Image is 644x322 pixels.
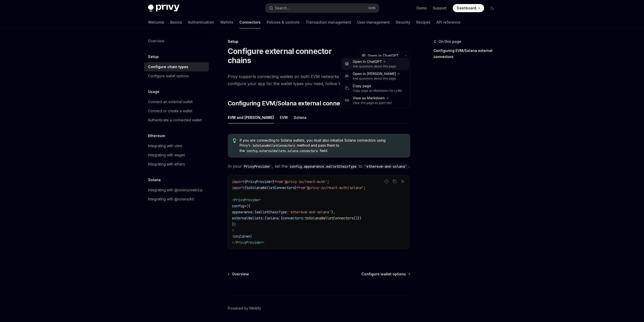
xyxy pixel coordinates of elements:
a: Authentication [188,16,214,28]
code: config.externalWallets.solana.connectors [245,148,320,154]
span: If you are connecting to Solana wallets, you must also initialize Solana connectors using Privy’s... [240,138,405,154]
a: Connectors [239,16,261,28]
span: { [248,204,250,208]
span: } [232,222,234,226]
a: Policies & controls [267,16,300,28]
a: Integrating with @solana/kit [144,195,209,204]
button: Report incorrect code [383,178,390,185]
a: Configuring EVM/Solana external connectors [433,47,500,61]
span: Configuring EVM/Solana external connectors [228,99,355,107]
a: Demo [417,6,427,11]
span: { [244,185,246,190]
span: children [234,234,250,239]
a: Powered by Mintlify [228,306,261,311]
span: { [244,179,246,184]
span: { [232,234,234,239]
a: Integrating with wagmi [144,150,209,160]
a: Overview [144,36,209,46]
span: PrivyProvider [234,198,260,202]
span: solana: [266,216,281,220]
span: Privy supports connecting wallets on both EVM networks and Solana to your application. To configu... [228,73,410,87]
div: Configure wallet options [148,73,189,79]
span: Open in ChatGPT [368,53,399,58]
h5: Setup [148,54,159,60]
button: Toggle dark mode [488,4,496,12]
span: Dashboard [457,6,476,11]
span: Configure wallet options [361,272,406,277]
div: Integrating with wagmi [148,152,185,158]
span: externalWallets: [232,216,264,220]
span: Overview [232,272,249,277]
h5: Solana [148,177,161,183]
span: On this page [439,39,461,45]
span: appearance: [232,210,254,214]
a: Configure wallet options [361,272,410,277]
code: toSolanaWalletConnectors [251,143,297,148]
div: Integrating with @solana/web3.js [148,187,203,193]
button: Open in ChatGPT [358,51,402,60]
span: ()}} [354,216,362,220]
span: = [244,204,246,208]
span: walletChainType: [256,210,289,214]
span: PrivyProvider [236,240,262,245]
div: EVM and [PERSON_NAME] [228,111,274,123]
span: In your , set the to . [228,163,410,170]
button: Ask AI [399,178,406,185]
span: PrivyProvider [246,179,273,184]
span: } [250,234,252,239]
div: Search... [275,5,289,11]
span: > [232,228,234,233]
div: Integrating with @solana/kit [148,196,194,202]
a: Integrating with viem [144,141,209,150]
span: import [232,185,244,190]
a: Configure chain types [144,62,209,71]
a: Overview [228,272,249,277]
a: User management [357,16,390,28]
div: EVM [280,111,288,123]
span: }, [331,210,335,214]
div: View as Markdown [353,96,392,101]
a: Integrating with ethers [144,160,209,169]
div: Setup [228,39,410,44]
a: API reference [437,16,461,28]
img: dark logo [148,5,179,12]
code: PrivyProvider [242,164,272,169]
a: Dashboard [453,4,484,12]
a: Connect an external wallet [144,97,209,106]
span: > [262,240,264,245]
a: Basics [170,16,182,28]
span: toSolanaWalletConnectors [305,216,354,220]
span: from [275,179,283,184]
div: Configure chain types [148,64,188,70]
span: } [234,222,236,226]
span: { [246,204,248,208]
a: Connect or create a wallet [144,106,209,116]
span: 'ethereum-and-solana' [289,210,331,214]
button: Open search [265,4,379,13]
span: < [232,198,234,202]
span: '@privy-io/react-auth' [283,179,327,184]
div: Integrating with ethers [148,161,185,167]
a: Transaction management [306,16,351,28]
span: ; [327,179,329,184]
a: Configure wallet options [144,71,209,81]
span: { [281,216,283,220]
div: Open in [PERSON_NAME] [353,71,400,77]
span: from [297,185,305,190]
span: "@privy-io/react-auth/solana" [305,185,364,190]
span: connectors: [283,216,305,220]
span: { [264,216,266,220]
div: Solana [294,111,306,123]
div: Connect an external wallet [148,99,193,105]
div: Copy page as Markdown for LLMs [353,89,402,93]
a: Wallets [220,16,233,28]
div: Open in ChatGPT [353,59,396,64]
span: </ [232,240,236,245]
h5: Ethereum [148,133,165,139]
h1: Configure external connector chains [228,47,356,65]
div: Connect or create a wallet [148,108,192,114]
code: config.appearance.walletChainType [288,164,359,169]
span: toSolanaWalletConnectors [246,185,295,190]
a: Support [433,6,447,11]
div: Integrating with viem [148,143,182,149]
